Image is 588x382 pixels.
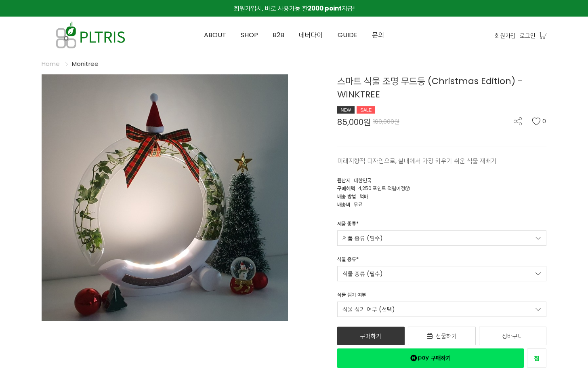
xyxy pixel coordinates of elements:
a: 새창 [527,348,546,368]
span: 무료 [354,201,363,208]
div: 제품 종류 [337,220,359,230]
div: 식물 심기 여부 [337,291,366,302]
span: 택배 [359,193,368,200]
a: 식물 심기 여부 (선택) [337,302,547,317]
span: 4,250 포인트 적립예정 [358,185,410,192]
span: 85,000원 [337,118,371,126]
span: 원산지 [337,177,351,184]
a: 네버다이 [292,17,330,53]
span: B2B [273,30,284,40]
span: 선물하기 [436,332,457,340]
div: NEW [337,106,355,114]
a: 구매하기 [337,327,405,345]
a: ABOUT [197,17,233,53]
strong: 2000 point [308,4,342,13]
p: 미래지향적 디자인으로, 실내에서 가장 키우기 쉬운 식물 재배기 [337,156,547,166]
a: 새창 [337,348,524,368]
span: 대한민국 [354,177,372,184]
a: 문의 [365,17,391,53]
span: 160,000원 [373,118,399,126]
a: Home [42,59,60,68]
a: 선물하기 [408,327,476,345]
span: 회원가입시, 바로 사용가능 한 지급! [234,4,355,13]
a: GUIDE [330,17,365,53]
span: SHOP [241,30,258,40]
button: 0 [532,117,546,125]
a: Monitree [72,59,99,68]
div: 식물 종류 [337,255,359,266]
a: SHOP [233,17,265,53]
span: 구매혜택 [337,185,355,192]
span: 문의 [372,30,384,40]
span: 배송 방법 [337,193,356,200]
a: 장바구니 [479,327,547,345]
span: ABOUT [204,30,226,40]
a: B2B [265,17,292,53]
div: SALE [357,106,375,114]
a: 식물 종류 (필수) [337,266,547,281]
a: 회원가입 [495,31,516,40]
span: GUIDE [338,30,357,40]
a: 제품 종류 (필수) [337,230,547,246]
span: 0 [542,117,546,125]
span: 네버다이 [299,30,323,40]
a: 로그인 [520,31,535,40]
div: 스마트 식물 조명 무드등 (Christmas Edition) - WINKTREE [337,74,547,114]
span: 배송비 [337,201,351,208]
